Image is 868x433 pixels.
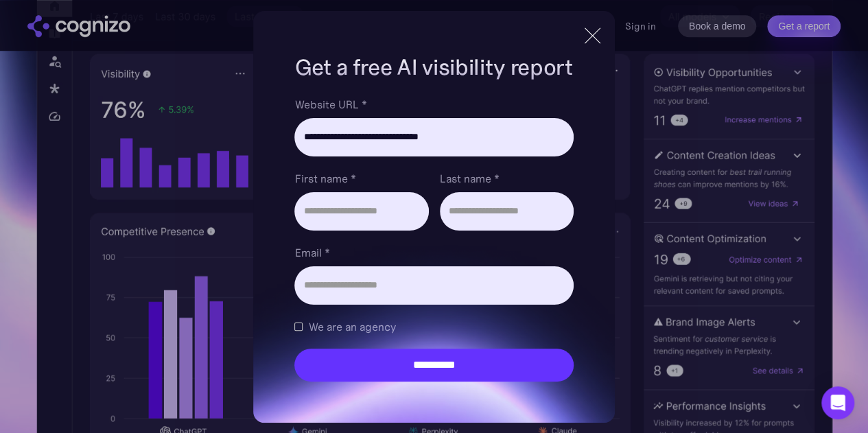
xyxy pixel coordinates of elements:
div: Open Intercom Messenger [821,386,854,419]
span: We are an agency [308,318,395,335]
label: First name * [294,170,428,187]
h1: Get a free AI visibility report [294,52,573,82]
form: Brand Report Form [294,96,573,382]
label: Email * [294,244,573,261]
label: Last name * [440,170,574,187]
label: Website URL * [294,96,573,113]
